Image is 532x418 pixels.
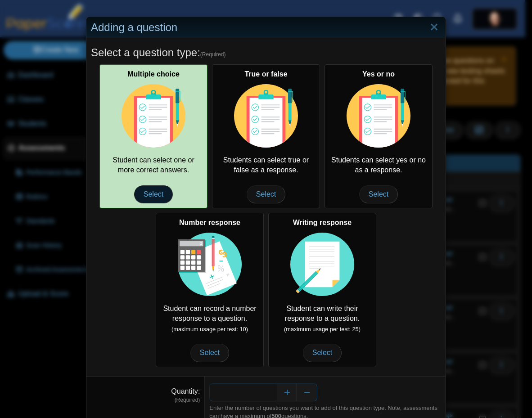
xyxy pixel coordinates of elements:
[200,51,226,58] span: (Required)
[212,64,320,208] div: Students can select true or false as a response.
[134,185,173,203] span: Select
[268,213,376,367] div: Student can write their response to a question.
[171,387,200,395] label: Quantity
[284,326,361,333] small: (maximum usage per test: 25)
[362,70,395,78] b: Yes or no
[86,17,446,38] div: Adding a question
[277,383,297,401] button: Increase
[171,326,248,333] small: (maximum usage per test: 10)
[99,64,207,208] div: Student can select one or more correct answers.
[297,383,317,401] button: Decrease
[91,396,200,404] dfn: (Required)
[303,344,342,362] span: Select
[179,219,240,226] b: Number response
[122,84,185,148] img: item-type-multiple-choice.svg
[359,185,398,203] span: Select
[290,233,354,297] img: item-type-writing-response.svg
[156,213,264,367] div: Student can record a number response to a question.
[178,233,242,297] img: item-type-number-response.svg
[244,70,287,78] b: True or false
[247,185,285,203] span: Select
[293,219,352,226] b: Writing response
[91,45,441,60] h5: Select a question type:
[325,64,433,208] div: Students can select yes or no as a response.
[347,84,410,148] img: item-type-multiple-choice.svg
[190,344,229,362] span: Select
[234,84,298,148] img: item-type-multiple-choice.svg
[427,20,441,35] a: Close
[127,70,180,78] b: Multiple choice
